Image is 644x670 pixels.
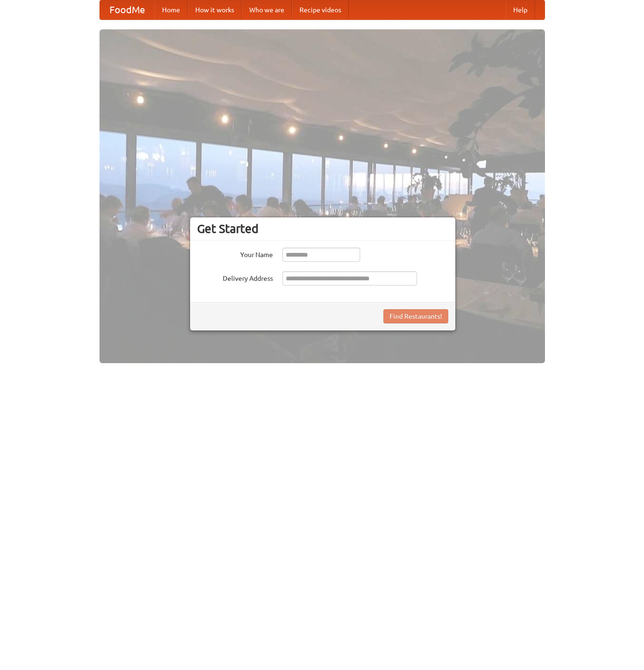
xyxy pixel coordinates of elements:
[197,271,273,283] label: Delivery Address
[383,309,448,323] button: Find Restaurants!
[292,0,349,19] a: Recipe videos
[154,0,188,19] a: Home
[188,0,242,19] a: How it works
[100,0,154,19] a: FoodMe
[506,0,535,19] a: Help
[197,248,273,259] label: Your Name
[197,222,448,236] h3: Get Started
[242,0,292,19] a: Who we are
